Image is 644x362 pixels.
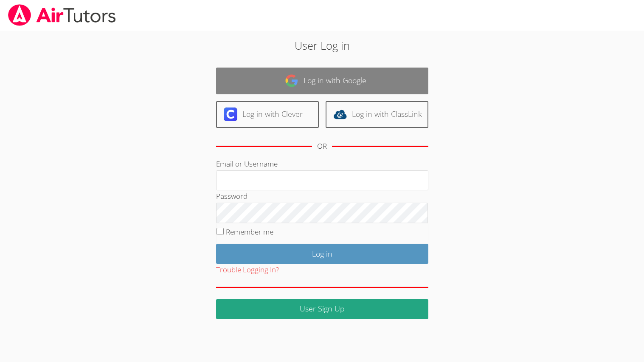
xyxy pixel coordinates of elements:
img: google-logo-50288ca7cdecda66e5e0955fdab243c47b7ad437acaf1139b6f446037453330a.svg [285,74,298,88]
label: Password [216,191,247,201]
img: classlink-logo-d6bb404cc1216ec64c9a2012d9dc4662098be43eaf13dc465df04b49fa7ab582.svg [333,107,347,121]
a: Log in with ClassLink [326,101,428,128]
img: clever-logo-6eab21bc6e7a338710f1a6ff85c0baf02591cd810cc4098c63d3a4b26e2feb20.svg [224,107,237,121]
div: OR [317,140,327,153]
a: Log in with Clever [216,101,319,128]
img: airtutors_banner-c4298cdbf04f3fff15de1276eac7730deb9818008684d7c2e4769d2f7ddbe033.png [7,4,117,26]
label: Email or Username [216,159,278,169]
h2: User Log in [148,37,496,54]
a: User Sign Up [216,299,428,319]
label: Remember me [226,227,273,237]
a: Log in with Google [216,68,428,94]
input: Log in [216,244,428,264]
button: Trouble Logging In? [216,264,279,276]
